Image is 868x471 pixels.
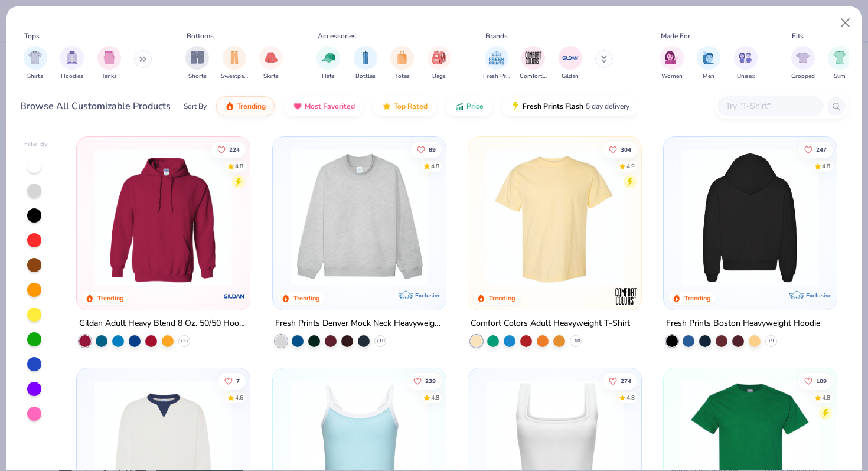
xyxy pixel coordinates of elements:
input: Try "T-Shirt" [725,99,815,113]
span: Sweatpants [221,72,248,81]
span: Trending [237,102,266,111]
div: filter for Skirts [259,46,283,81]
span: 274 [621,378,631,384]
button: filter button [24,46,47,81]
div: filter for Fresh Prints [483,46,510,81]
button: Like [407,373,441,390]
button: Fresh Prints Flash5 day delivery [502,96,638,116]
button: filter button [791,46,815,81]
span: 89 [428,146,435,152]
button: filter button [428,46,451,81]
img: 01756b78-01f6-4cc6-8d8a-3c30c1a0c8ac [89,149,238,286]
div: 4.8 [822,162,830,171]
span: 239 [425,378,435,384]
img: Comfort Colors Image [524,49,542,67]
button: Like [410,141,441,158]
button: filter button [483,46,510,81]
img: most_fav.gif [293,102,302,111]
img: Men Image [702,51,715,64]
span: 109 [816,378,827,384]
div: filter for Hats [316,46,340,81]
button: filter button [697,46,720,81]
img: Women Image [665,51,678,64]
span: Tanks [102,72,117,81]
button: Close [834,12,857,34]
div: Accessories [318,31,356,41]
span: 224 [229,146,240,152]
button: Like [798,141,833,158]
div: 4.8 [430,162,439,171]
div: 4.9 [626,162,635,171]
span: Exclusive [415,292,440,299]
span: Fresh Prints [483,72,510,81]
button: Like [603,141,637,158]
img: Gildan Image [562,49,579,67]
span: Unisex [737,72,755,81]
div: filter for Slim [828,46,851,81]
span: Bags [432,72,446,81]
button: filter button [354,46,377,81]
span: Slim [834,72,846,81]
span: Totes [395,72,410,81]
div: filter for Shorts [185,46,209,81]
img: Bags Image [432,51,445,64]
img: Hats Image [322,51,335,64]
img: Totes Image [396,51,409,64]
button: filter button [97,46,121,81]
div: Fresh Prints Denver Mock Neck Heavyweight Sweatshirt [275,316,443,331]
div: 4.8 [822,394,830,403]
span: Skirts [263,72,279,81]
div: filter for Totes [390,46,414,81]
img: Sweatpants Image [228,51,241,64]
span: Cropped [791,72,815,81]
div: 4.8 [430,394,439,403]
button: filter button [390,46,414,81]
button: filter button [221,46,248,81]
img: 029b8af0-80e6-406f-9fdc-fdf898547912 [480,149,629,286]
span: Gildan [562,72,579,81]
button: filter button [734,46,758,81]
div: Filter By [24,140,48,149]
span: 5 day delivery [586,100,629,113]
img: Fresh Prints Image [488,49,505,67]
button: Like [218,373,246,390]
span: Shirts [27,72,43,81]
button: filter button [259,46,283,81]
span: Price [466,102,484,111]
div: filter for Sweatpants [221,46,248,81]
div: filter for Hoodies [60,46,84,81]
span: Comfort Colors [520,72,547,81]
span: + 10 [376,338,384,345]
img: Shirts Image [28,51,42,64]
div: filter for Cropped [791,46,815,81]
div: Comfort Colors Adult Heavyweight T-Shirt [471,316,630,331]
div: Sort By [184,101,207,112]
button: filter button [520,46,547,81]
span: Top Rated [394,102,428,111]
div: filter for Bottles [354,46,377,81]
div: 4.6 [235,394,243,403]
div: filter for Men [697,46,720,81]
div: filter for Bags [428,46,451,81]
img: Skirts Image [265,51,278,64]
button: filter button [660,46,684,81]
img: Hoodies Image [66,51,79,64]
div: filter for Women [660,46,684,81]
button: filter button [60,46,84,81]
button: filter button [316,46,340,81]
button: Like [603,373,637,390]
div: filter for Comfort Colors [520,46,547,81]
div: Brands [485,31,508,41]
button: Like [211,141,246,158]
div: filter for Tanks [97,46,121,81]
button: Trending [216,96,275,116]
div: Fresh Prints Boston Heavyweight Hoodie [666,316,820,331]
button: filter button [828,46,851,81]
div: filter for Shirts [24,46,47,81]
img: flash.gif [511,102,520,111]
span: Men [703,72,714,81]
img: TopRated.gif [382,102,391,111]
img: Cropped Image [796,51,810,64]
img: Tanks Image [103,51,116,64]
div: filter for Gildan [559,46,582,81]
